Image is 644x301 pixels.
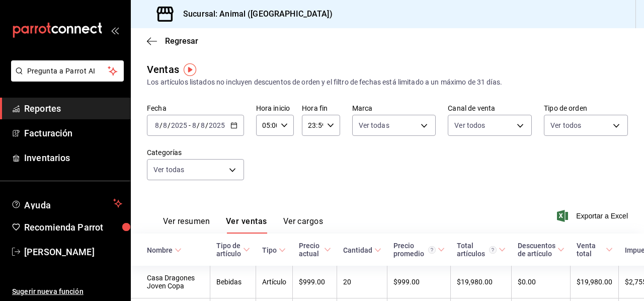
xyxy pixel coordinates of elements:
span: Cantidad [343,246,381,254]
span: / [205,121,208,129]
span: Recomienda Parrot [24,220,122,234]
span: Tipo [262,246,286,254]
button: Exportar a Excel [559,210,628,222]
span: Ver todas [153,165,184,175]
span: Ver todos [550,120,581,130]
button: Ver cargos [283,216,324,234]
span: Tipo de artículo [216,242,250,258]
input: -- [154,121,159,129]
input: -- [200,121,205,129]
div: Tipo de artículo [216,242,241,258]
div: Nombre [147,246,173,254]
div: Total artículos [457,242,497,258]
span: - [189,121,191,129]
label: Marca [352,105,436,112]
td: 20 [337,266,387,298]
span: / [159,121,163,129]
td: Casa Dragones Joven Copa [131,266,210,298]
div: Los artículos listados no incluyen descuentos de orden y el filtro de fechas está limitado a un m... [147,77,628,88]
td: $19,980.00 [571,266,619,298]
svg: El total artículos considera cambios de precios en los artículos así como costos adicionales por ... [489,246,497,254]
button: open_drawer_menu [111,26,119,34]
span: Reportes [24,102,122,115]
div: Ventas [147,62,179,77]
label: Hora fin [302,105,340,112]
span: Nombre [147,246,182,254]
a: Pregunta a Parrot AI [7,73,124,84]
span: Pregunta a Parrot AI [27,66,108,77]
span: Descuentos de artículo [518,242,565,258]
span: Inventarios [24,151,122,165]
svg: Precio promedio = Total artículos / cantidad [428,246,436,254]
div: navigation tabs [163,216,323,234]
label: Fecha [147,105,244,112]
label: Tipo de orden [544,105,628,112]
span: Total artículos [457,242,506,258]
td: Bebidas [210,266,256,298]
button: Regresar [147,36,198,46]
td: $0.00 [512,266,571,298]
span: Venta total [577,242,613,258]
input: -- [163,121,168,129]
div: Precio promedio [393,242,436,258]
input: ---- [171,121,188,129]
span: Sugerir nueva función [12,286,122,297]
span: [PERSON_NAME] [24,245,122,259]
span: Facturación [24,126,122,140]
label: Canal de venta [448,105,532,112]
input: ---- [208,121,225,129]
td: Artículo [256,266,293,298]
span: / [197,121,200,129]
button: Pregunta a Parrot AI [11,60,124,82]
td: $19,980.00 [451,266,512,298]
div: Descuentos de artículo [518,242,555,258]
img: Tooltip marker [184,63,196,76]
div: Cantidad [343,246,372,254]
button: Ver ventas [226,216,267,234]
span: Precio promedio [393,242,445,258]
label: Categorías [147,149,244,156]
div: Tipo [262,246,277,254]
td: $999.00 [387,266,451,298]
div: Precio actual [299,242,322,258]
span: Ver todas [359,120,389,130]
div: Venta total [577,242,604,258]
span: Regresar [165,36,198,46]
span: Ayuda [24,197,109,209]
td: $999.00 [293,266,337,298]
span: / [168,121,171,129]
h3: Sucursal: Animal ([GEOGRAPHIC_DATA]) [175,8,333,20]
span: Precio actual [299,242,331,258]
span: Ver todos [454,120,485,130]
input: -- [192,121,197,129]
button: Ver resumen [163,216,210,234]
label: Hora inicio [256,105,294,112]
